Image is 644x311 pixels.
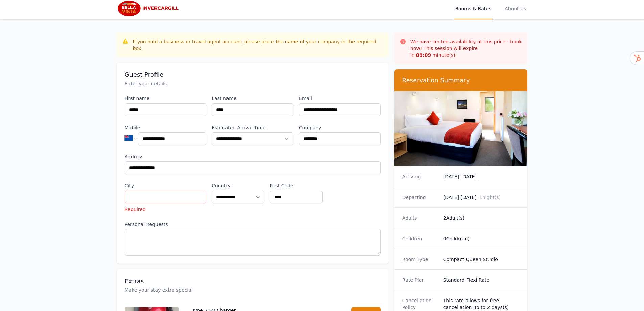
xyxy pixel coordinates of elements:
dt: Departing [402,194,438,201]
label: Personal Requests [125,221,381,228]
label: Email [299,95,381,102]
label: Company [299,124,381,131]
dd: [DATE] [DATE] [443,173,520,180]
dt: Room Type [402,256,438,263]
h3: Guest Profile [125,71,381,79]
label: Country [212,182,264,189]
p: Enter your details [125,80,381,87]
label: Last name [212,95,293,102]
h3: Extras [125,277,381,285]
dt: Rate Plan [402,276,438,283]
label: Post Code [270,182,323,189]
img: Bella Vista Invercargill [117,0,182,17]
dd: [DATE] [DATE] [443,194,520,201]
label: Estimated Arrival Time [212,124,293,131]
h3: Reservation Summary [402,76,520,84]
p: Make your stay extra special [125,287,381,293]
dd: 2 Adult(s) [443,215,520,221]
dt: Arriving [402,173,438,180]
span: 1 night(s) [479,195,501,200]
label: Mobile [125,124,207,131]
label: City [125,182,207,189]
label: Address [125,153,381,160]
dt: Adults [402,215,438,221]
dd: Standard Flexi Rate [443,276,520,283]
div: If you hold a business or travel agent account, please place the name of your company in the requ... [133,38,383,52]
img: Compact Queen Studio [394,91,528,166]
label: First name [125,95,207,102]
p: We have limited availability at this price - book now! This session will expire in minute(s). [410,38,522,59]
dt: Children [402,235,438,242]
p: Required [125,206,207,213]
dd: 0 Child(ren) [443,235,520,242]
strong: 09 : 09 [416,52,431,58]
dd: Compact Queen Studio [443,256,520,263]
